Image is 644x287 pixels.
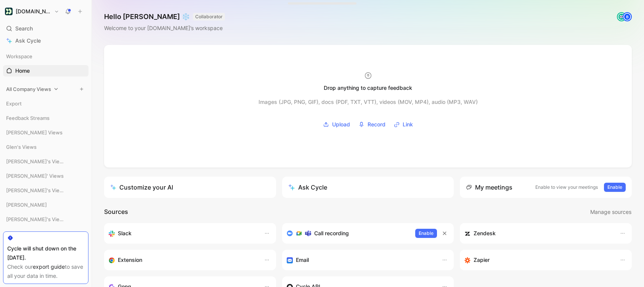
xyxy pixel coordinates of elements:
div: Welcome to your [DOMAIN_NAME]’s workspace [104,24,225,33]
div: Drop anything to capture feedback [324,83,412,92]
button: Link [391,119,416,130]
div: Forward emails to your feedback inbox [287,255,434,265]
div: Ask Cycle [288,183,327,192]
p: Enable to view your meetings [535,183,598,191]
span: Link [403,120,413,129]
span: Home [15,67,30,75]
div: [PERSON_NAME]'s Views [3,185,88,198]
div: Glen's Views [3,141,88,155]
div: [PERSON_NAME]' Views [3,170,88,182]
div: Capture feedback from thousands of sources with Zapier (survey results, recordings, sheets, etc). [464,255,612,265]
div: [PERSON_NAME]'s Views [3,156,88,167]
div: Workspace [3,51,88,62]
h2: Sources [104,207,128,217]
div: Check our to save all your data in time. [7,262,84,281]
span: Export [6,100,22,107]
a: Customize your AI [104,177,276,198]
button: Enable [604,183,626,192]
div: [PERSON_NAME]'s Views [3,214,88,225]
span: Enable [607,183,622,191]
button: Ask Cycle [282,177,454,198]
div: [PERSON_NAME]'s Views [3,156,88,169]
span: Workspace [6,53,32,60]
a: Ask Cycle [3,35,88,46]
img: avatar [618,13,625,21]
div: Sync your accounts, send feedback and get updates in Slack [109,229,256,238]
div: Export [3,98,88,109]
div: Design Team [3,228,88,239]
div: Capture feedback from anywhere on the web [109,255,256,265]
div: Record & transcribe meetings from Zoom, Meet & Teams. [287,229,410,238]
span: Enable [419,230,434,237]
div: [PERSON_NAME]'s Views [3,214,88,227]
button: Upload [320,119,353,130]
span: Search [15,24,33,33]
span: [PERSON_NAME]'s Views [6,158,66,165]
div: Images (JPG, PNG, GIF), docs (PDF, TXT, VTT), videos (MOV, MP4), audio (MP3, WAV) [259,97,478,107]
h3: Email [296,255,309,265]
h3: Extension [118,255,142,265]
button: COLLABORATOR [193,13,225,21]
div: Feedback Streams [3,112,88,126]
button: Record [356,119,388,130]
div: Feedback Streams [3,112,88,124]
a: export guide [33,263,65,270]
span: Design Team [6,230,36,238]
button: Enable [415,229,437,238]
div: B [623,13,631,21]
h3: Slack [118,229,132,238]
div: Sync accounts and create docs [464,229,612,238]
div: [PERSON_NAME] [3,199,88,213]
div: [PERSON_NAME] Views [3,127,88,140]
div: [PERSON_NAME] Views [3,127,88,138]
span: [PERSON_NAME] [6,201,47,209]
div: Cycle will shut down on the [DATE]. [7,244,84,262]
div: My meetings [466,183,512,192]
span: Glen's Views [6,143,37,151]
span: Feedback Streams [6,114,50,122]
span: Upload [332,120,350,129]
div: All Company Views [3,83,88,97]
div: Customize your AI [110,183,173,192]
img: Customer.io [5,8,13,15]
div: [PERSON_NAME] [3,199,88,210]
span: [PERSON_NAME]'s Views [6,187,66,194]
button: Customer.io[DOMAIN_NAME] [3,6,61,17]
span: [PERSON_NAME]'s Views [6,215,66,223]
span: [PERSON_NAME]' Views [6,172,64,180]
div: Glen's Views [3,141,88,153]
h1: Hello [PERSON_NAME] ❄️ [104,12,225,21]
a: Home [3,65,88,77]
h3: Zendesk [474,229,496,238]
span: Ask Cycle [15,36,41,45]
div: Design Team [3,228,88,242]
div: [PERSON_NAME]' Views [3,170,88,184]
span: Record [368,120,385,129]
h1: [DOMAIN_NAME] [16,8,51,15]
button: Manage sources [590,207,632,217]
h3: Zapier [474,255,490,265]
div: [PERSON_NAME]'s Views [3,185,88,196]
span: [PERSON_NAME] Views [6,129,63,136]
span: All Company Views [6,85,51,93]
div: Export [3,98,88,112]
div: Search [3,23,88,34]
h3: Call recording [314,229,349,238]
div: All Company Views [3,83,88,95]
